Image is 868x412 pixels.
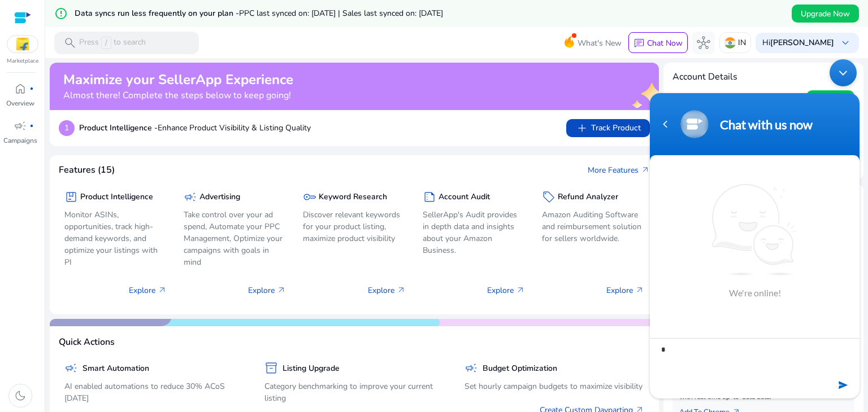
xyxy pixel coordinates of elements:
p: Explore [129,284,167,296]
h5: Keyword Research [319,192,387,202]
p: Overview [6,98,34,108]
span: keyboard_arrow_down [839,36,852,50]
p: Amazon Auditing Software and reimbursement solution for sellers worldwide. [542,209,644,244]
span: sell [542,190,555,204]
p: Explore [248,284,286,296]
span: package [64,190,78,204]
span: search [63,36,77,50]
span: PPC last synced on: [DATE] | Sales last synced on: [DATE] [239,8,443,19]
span: fiber_manual_record [29,86,34,91]
button: chatChat Now [628,32,688,54]
h4: Quick Actions [59,337,115,348]
span: dark_mode [14,389,27,402]
h5: Advertising [199,192,240,202]
span: fiber_manual_record [29,124,34,128]
h5: Product Intelligence [80,192,153,202]
h2: Maximize your SellerApp Experience [63,72,293,88]
p: IN [738,33,746,52]
span: home [14,82,27,95]
p: Press to search [79,37,146,49]
p: 1 [59,120,75,136]
a: More Featuresarrow_outward [588,164,650,176]
p: Take control over your ad spend, Automate your PPC Management, Optimize your campaigns with goals... [184,209,286,268]
h5: Budget Optimization [483,364,557,374]
p: Chat Now [647,38,683,49]
span: campaign [14,119,27,133]
p: Explore [487,284,525,296]
button: addTrack Product [566,119,650,137]
button: Upgrade Now [792,5,859,23]
p: AI enabled automations to reduce 30% ACoS [DATE] [64,380,244,404]
p: Enhance Product Visibility & Listing Quality [79,122,311,134]
span: chat [633,38,645,49]
p: Marketplace [7,57,38,65]
span: What's New [578,33,622,53]
p: Campaigns [3,135,37,146]
span: add [575,121,589,135]
button: hub [692,32,715,54]
img: in.svg [724,37,736,49]
p: Category benchmarking to improve your current listing [264,380,444,404]
span: arrow_outward [635,286,644,295]
h5: Listing Upgrade [283,364,340,374]
span: Upgrade Now [801,8,850,20]
img: flipkart.svg [7,36,38,52]
h4: Almost there! Complete the steps below to keep going! [63,90,293,101]
p: Discover relevant keywords for your product listing, maximize product visibility [303,209,405,244]
h5: Refund Analyzer [558,192,618,202]
span: inventory_2 [264,361,278,375]
p: Set hourly campaign budgets to maximize visibility [465,380,644,392]
h5: Smart Automation [83,364,149,374]
mat-icon: error_outline [54,7,68,20]
span: key [303,190,316,204]
span: arrow_outward [397,286,406,295]
p: Explore [368,284,406,296]
p: Monitor ASINs, opportunities, track high-demand keywords, and optimize your listings with PI [64,209,167,268]
span: / [101,37,111,49]
span: campaign [64,361,78,375]
span: arrow_outward [641,165,650,174]
span: arrow_outward [158,286,167,295]
span: Track Product [575,121,641,135]
p: Explore [606,284,644,296]
span: campaign [184,190,197,204]
h5: Account Audit [439,192,490,202]
span: arrow_outward [516,286,525,295]
span: campaign [465,361,478,375]
iframe: SalesIQ Chatwindow [644,54,865,404]
b: [PERSON_NAME] [770,37,834,48]
span: hub [697,36,710,50]
span: arrow_outward [277,286,286,295]
h4: Features (15) [59,165,115,176]
b: Product Intelligence - [79,122,158,133]
p: Hi [762,39,834,47]
p: SellerApp's Audit provides in depth data and insights about your Amazon Business. [423,209,525,256]
span: summarize [423,190,436,204]
h5: Data syncs run less frequently on your plan - [75,9,443,19]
